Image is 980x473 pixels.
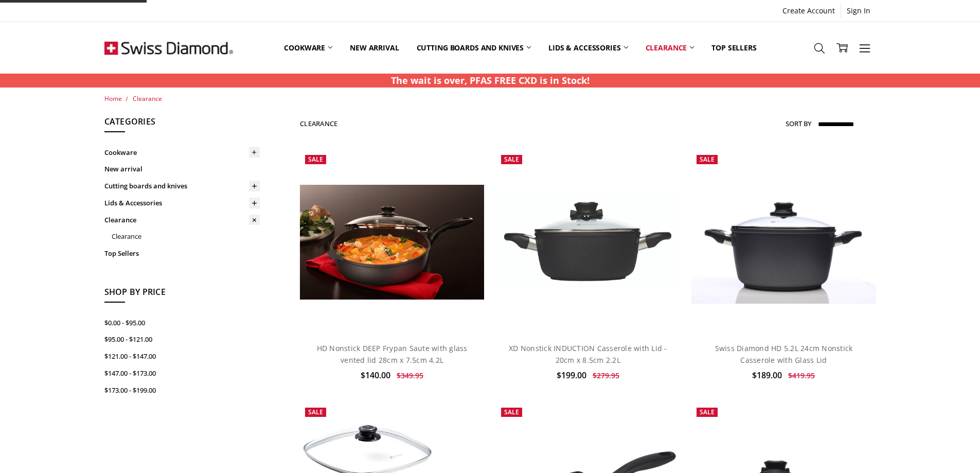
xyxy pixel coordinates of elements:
a: Home [104,94,122,103]
h5: Shop By Price [104,286,260,303]
h1: Clearance [300,119,337,128]
a: $0.00 - $95.00 [104,314,260,331]
a: Top Sellers [104,245,260,262]
a: Top Sellers [703,25,765,71]
span: $349.95 [397,371,423,380]
a: Cutting boards and knives [408,25,540,71]
a: Clearance [133,94,162,103]
span: Sale [504,155,519,164]
span: $419.95 [788,371,815,380]
a: Cookware [104,144,260,161]
a: Swiss Diamond HD 5.2L 24cm Nonstick Casserole with Glass Lid [691,150,876,334]
a: $173.00 - $199.00 [104,382,260,399]
a: $95.00 - $121.00 [104,331,260,348]
span: Sale [308,408,323,416]
a: HD Nonstick DEEP Frypan Saute with glass vented lid 28cm x 7.5cm 4.2L [300,150,484,334]
a: $121.00 - $147.00 [104,348,260,365]
span: Sale [504,408,519,416]
a: Create Account [777,4,841,18]
span: Sale [700,408,715,416]
span: Sale [700,155,715,164]
h5: Categories [104,115,260,133]
a: Cookware [275,25,341,71]
a: XD Nonstick INDUCTION Casserole with Lid - 20cm x 8.5cm 2.2L [509,343,667,364]
img: Swiss Diamond HD 5.2L 24cm Nonstick Casserole with Glass Lid [691,181,876,304]
a: $147.00 - $173.00 [104,365,260,382]
a: Clearance [104,212,260,229]
p: The wait is over, PFAS FREE CXD is in Stock! [391,74,590,87]
span: Sale [308,155,323,164]
span: $199.00 [557,370,586,381]
a: XD Nonstick INDUCTION Casserole with Lid - 20cm x 8.5cm 2.2L [496,150,680,334]
a: Clearance [637,25,703,71]
a: Swiss Diamond HD 5.2L 24cm Nonstick Casserole with Glass Lid [715,343,853,364]
a: Cutting boards and knives [104,178,260,195]
a: Clearance [112,228,260,245]
a: HD Nonstick DEEP Frypan Saute with glass vented lid 28cm x 7.5cm 4.2L [317,343,468,364]
a: Lids & Accessories [540,25,636,71]
img: HD Nonstick DEEP Frypan Saute with glass vented lid 28cm x 7.5cm 4.2L [300,185,484,300]
a: New arrival [341,25,407,71]
img: XD Nonstick INDUCTION Casserole with Lid - 20cm x 8.5cm 2.2L [496,195,680,289]
a: Lids & Accessories [104,195,260,212]
a: Sign In [841,4,876,18]
span: $189.00 [752,370,782,381]
label: Sort By [786,115,811,132]
span: $279.95 [593,371,619,380]
span: $140.00 [361,370,390,381]
img: Free Shipping On Every Order [104,22,233,74]
a: New arrival [104,161,260,178]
